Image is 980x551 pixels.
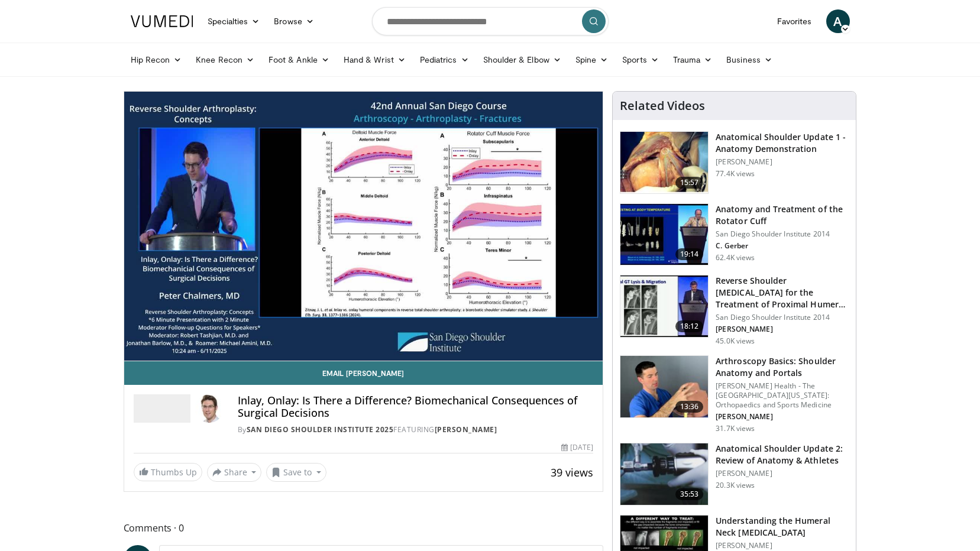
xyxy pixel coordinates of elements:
h3: Arthroscopy Basics: Shoulder Anatomy and Portals [716,355,849,379]
a: Thumbs Up [134,463,202,481]
a: Spine [568,48,615,72]
p: San Diego Shoulder Institute 2014 [716,229,849,239]
a: Foot & Ankle [261,48,337,72]
a: 35:53 Anatomical Shoulder Update 2: Review of Anatomy & Athletes [PERSON_NAME] 20.3K views [620,443,849,505]
h4: Inlay, Onlay: Is There a Difference? Biomechanical Consequences of Surgical Decisions [238,394,594,420]
p: [PERSON_NAME] [716,412,849,422]
button: Share [207,463,262,482]
span: 39 views [551,465,593,479]
span: 13:36 [675,401,704,413]
a: 18:12 Reverse Shoulder [MEDICAL_DATA] for the Treatment of Proximal Humeral … San Diego Shoulder ... [620,275,849,346]
img: 9534a039-0eaa-4167-96cf-d5be049a70d8.150x105_q85_crop-smart_upscale.jpg [620,356,708,417]
a: 13:36 Arthroscopy Basics: Shoulder Anatomy and Portals [PERSON_NAME] Health - The [GEOGRAPHIC_DAT... [620,355,849,433]
a: 19:14 Anatomy and Treatment of the Rotator Cuff San Diego Shoulder Institute 2014 C. Gerber 62.4K... [620,203,849,266]
img: Avatar [195,394,224,423]
a: [PERSON_NAME] [435,424,497,435]
p: [PERSON_NAME] [716,541,849,550]
div: [DATE] [561,442,593,453]
a: A [826,9,850,33]
h3: Anatomical Shoulder Update 2: Review of Anatomy & Athletes [716,443,849,466]
a: 15:57 Anatomical Shoulder Update 1 - Anatomy Demonstration [PERSON_NAME] 77.4K views [620,131,849,194]
div: By FEATURING [238,424,594,435]
a: Browse [267,9,321,33]
h3: Anatomy and Treatment of the Rotator Cuff [716,203,849,227]
p: C. Gerber [716,241,849,251]
p: [PERSON_NAME] [716,325,849,334]
a: Sports [615,48,666,72]
h3: Understanding the Humeral Neck [MEDICAL_DATA] [716,515,849,539]
img: Q2xRg7exoPLTwO8X4xMDoxOjA4MTsiGN.150x105_q85_crop-smart_upscale.jpg [620,275,708,337]
a: Email [PERSON_NAME] [124,361,603,385]
button: Save to [266,463,326,482]
span: 19:14 [675,248,704,260]
p: 45.0K views [716,336,755,346]
span: 15:57 [675,177,704,189]
p: 62.4K views [716,253,755,262]
a: Pediatrics [413,48,476,72]
img: 49076_0000_3.png.150x105_q85_crop-smart_upscale.jpg [620,443,708,505]
a: San Diego Shoulder Institute 2025 [247,424,394,435]
p: 77.4K views [716,169,755,179]
a: Trauma [666,48,720,72]
img: VuMedi Logo [131,15,193,27]
a: Knee Recon [189,48,261,72]
img: San Diego Shoulder Institute 2025 [134,394,190,423]
p: [PERSON_NAME] [716,157,849,167]
p: San Diego Shoulder Institute 2014 [716,313,849,322]
p: [PERSON_NAME] [716,469,849,478]
a: Shoulder & Elbow [476,48,568,72]
span: 18:12 [675,320,704,332]
p: 31.7K views [716,424,755,433]
a: Business [719,48,780,72]
p: 20.3K views [716,481,755,490]
video-js: Video Player [124,92,603,361]
h3: Reverse Shoulder [MEDICAL_DATA] for the Treatment of Proximal Humeral … [716,275,849,310]
h3: Anatomical Shoulder Update 1 - Anatomy Demonstration [716,131,849,155]
span: 35:53 [675,488,704,500]
img: 58008271-3059-4eea-87a5-8726eb53a503.150x105_q85_crop-smart_upscale.jpg [620,204,708,265]
img: laj_3.png.150x105_q85_crop-smart_upscale.jpg [620,132,708,193]
p: [PERSON_NAME] Health - The [GEOGRAPHIC_DATA][US_STATE]: Orthopaedics and Sports Medicine [716,381,849,410]
a: Specialties [200,9,267,33]
a: Favorites [770,9,819,33]
a: Hand & Wrist [337,48,413,72]
h4: Related Videos [620,99,705,113]
span: Comments 0 [124,520,604,536]
a: Hip Recon [124,48,189,72]
input: Search topics, interventions [372,7,609,35]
